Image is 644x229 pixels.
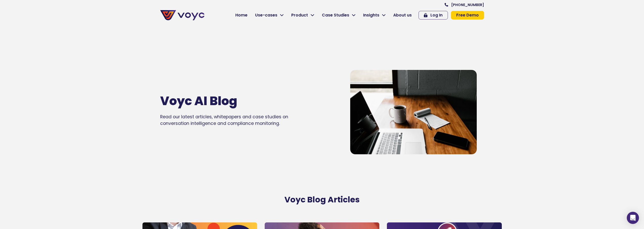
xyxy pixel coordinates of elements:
[451,11,484,20] a: Free Demo
[251,10,287,20] a: Use-cases
[389,10,416,20] a: About us
[445,3,484,7] a: [PHONE_NUMBER]
[363,12,379,18] span: Insights
[160,113,305,127] p: Read our latest articles, whitepapers and case studies on conversation intelligence and complianc...
[322,12,349,18] span: Case Studies
[393,12,412,18] span: About us
[178,195,466,204] h2: Voyc Blog Articles
[291,12,308,18] span: Product
[627,212,639,224] div: Open Intercom Messenger
[419,11,448,20] a: Log In
[255,12,277,18] span: Use-cases
[232,10,251,20] a: Home
[318,10,359,20] a: Case Studies
[451,3,484,7] span: [PHONE_NUMBER]
[160,10,204,20] img: voyc-full-logo
[430,13,443,17] span: Log In
[235,12,247,18] span: Home
[160,94,290,108] h1: Voyc AI Blog
[359,10,389,20] a: Insights
[287,10,318,20] a: Product
[456,13,479,17] span: Free Demo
